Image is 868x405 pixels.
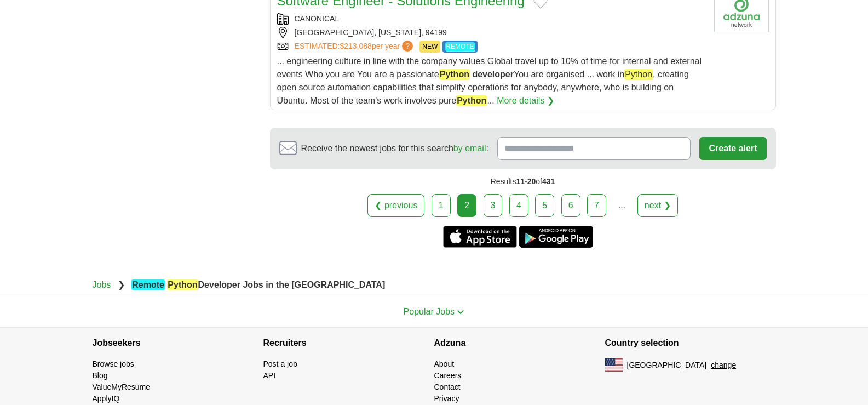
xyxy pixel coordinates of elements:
[611,195,633,216] div: ...
[367,194,424,217] a: ❮ previous
[637,194,678,217] a: next ❯
[263,360,297,368] a: Post a job
[93,371,108,380] a: Blog
[605,328,776,358] h4: Country selection
[402,41,413,52] span: ?
[434,360,455,368] a: About
[301,142,488,155] span: Receive the newest jobs for this search :
[277,56,702,106] span: ... engineering culture in line with the company values Global travel up to 10% of time for inter...
[624,69,653,79] em: Python
[445,42,474,51] em: REMOTE
[93,383,151,391] a: ValueMyResume
[295,41,416,53] a: ESTIMATED:$213,088per year?
[118,280,125,289] span: ❯
[587,194,606,217] a: 7
[484,194,503,217] a: 3
[93,394,120,403] a: ApplyIQ
[434,383,461,391] a: Contact
[519,226,593,248] a: Get the Android app
[340,42,371,50] span: $213,088
[711,360,736,371] button: change
[453,144,486,153] a: by email
[542,177,555,186] span: 431
[434,394,459,403] a: Privacy
[497,94,554,107] a: More details ❯
[404,307,455,316] span: Popular Jobs
[93,360,134,368] a: Browse jobs
[699,137,766,160] button: Create alert
[456,95,487,106] em: Python
[561,194,580,217] a: 6
[509,194,528,217] a: 4
[167,279,198,290] em: Python
[443,226,517,248] a: Get the iPhone app
[419,41,440,53] span: NEW
[605,358,623,372] img: US flag
[457,194,476,217] div: 2
[263,371,276,380] a: API
[472,70,514,79] strong: developer
[627,360,707,371] span: [GEOGRAPHIC_DATA]
[434,371,462,380] a: Careers
[277,27,705,38] div: [GEOGRAPHIC_DATA], [US_STATE], 94199
[457,310,464,315] img: toggle icon
[439,69,470,79] em: Python
[131,279,165,290] em: Remote
[516,177,536,186] span: 11-20
[270,169,776,194] div: Results of
[535,194,554,217] a: 5
[131,279,385,290] strong: Developer Jobs in the [GEOGRAPHIC_DATA]
[93,280,111,289] a: Jobs
[432,194,451,217] a: 1
[277,13,705,25] div: CANONICAL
